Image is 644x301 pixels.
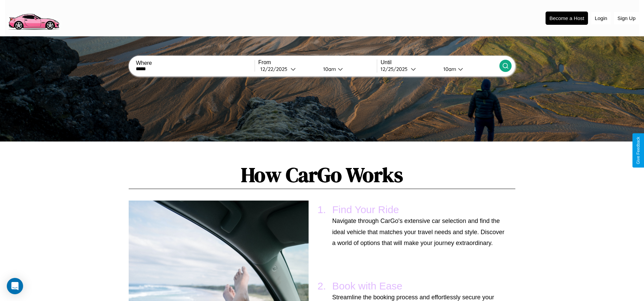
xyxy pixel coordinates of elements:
[438,65,499,73] button: 10am
[381,66,411,72] div: 12 / 25 / 2025
[260,66,291,72] div: 12 / 22 / 2025
[136,60,254,66] label: Where
[381,59,499,65] label: Until
[329,201,509,252] li: Find Your Ride
[591,12,611,24] button: Login
[440,66,458,72] div: 10am
[636,137,641,164] div: Give Feedback
[546,12,588,25] button: Become a Host
[258,65,318,73] button: 12/22/2025
[614,12,639,24] button: Sign Up
[258,59,377,65] label: From
[318,65,377,73] button: 10am
[332,215,505,248] p: Navigate through CarGo's extensive car selection and find the ideal vehicle that matches your tra...
[5,3,62,32] img: logo
[320,66,338,72] div: 10am
[7,278,23,294] div: Open Intercom Messenger
[129,161,515,189] h1: How CarGo Works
